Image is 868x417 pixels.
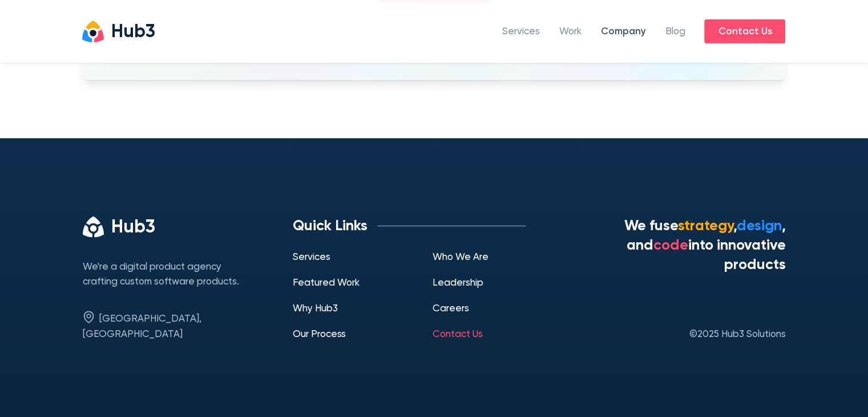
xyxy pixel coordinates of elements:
[677,218,733,233] span: strategy
[665,25,685,39] a: Blog
[293,278,360,287] a: Featured Work
[83,311,95,323] span: environment
[502,25,539,39] a: Services
[111,23,155,42] div: Hub3
[293,216,368,235] h4: Quick Links
[433,329,483,339] a: Contact Us
[82,21,155,42] a: Hub3
[293,329,346,339] a: Our Process
[111,218,155,236] div: Hub3
[83,259,257,288] div: We're a digital product agency crafting custom software products.
[563,216,785,274] h4: We fuse , , and into innovative products
[736,218,781,233] span: design
[83,314,202,339] span: [GEOGRAPHIC_DATA], [GEOGRAPHIC_DATA]
[433,278,483,287] a: Leadership
[293,303,338,313] a: Why Hub3
[600,25,645,39] a: Company
[689,327,785,342] span: © 2025 Hub3 Solutions
[293,252,330,262] a: Services
[653,238,688,252] span: code
[433,252,488,262] a: Who We Are
[433,303,469,313] a: Careers
[559,25,581,39] a: Work
[718,24,772,39] span: Contact Us
[83,216,155,237] a: Hub3
[704,19,785,43] a: Contact Us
